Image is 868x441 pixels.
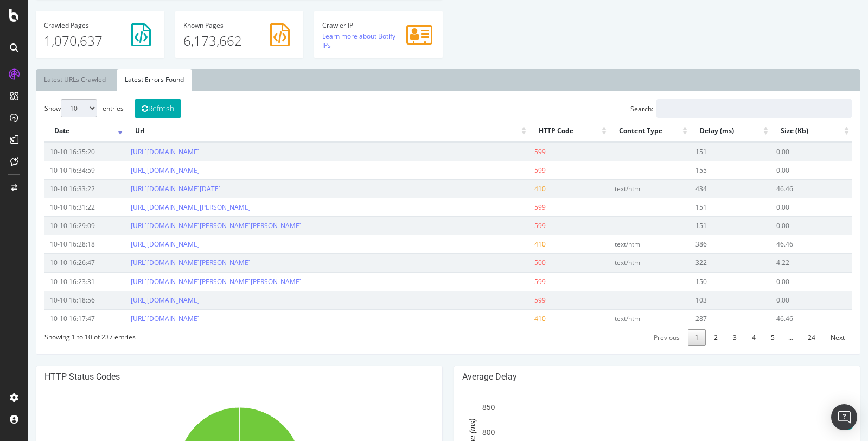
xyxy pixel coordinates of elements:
a: [URL][DOMAIN_NAME] [103,166,171,175]
p: 6,173,662 [155,31,267,50]
a: [URL][DOMAIN_NAME] [103,240,171,249]
td: 10-10 16:17:47 [16,309,97,327]
td: text/html [581,253,662,272]
span: 599 [506,203,518,212]
span: 410 [506,240,518,249]
input: Search: [628,99,824,118]
a: [URL][DOMAIN_NAME] [103,147,171,156]
td: 322 [662,253,743,272]
a: Latest Errors Found [88,69,164,91]
td: 0.00 [743,216,824,235]
a: [URL][DOMAIN_NAME] [103,295,171,305]
th: Url: activate to sort column ascending [97,121,501,142]
td: 10-10 16:34:59 [16,161,97,179]
td: 150 [662,272,743,291]
td: 0.00 [743,142,824,161]
h4: HTTP Status Codes [16,371,406,382]
a: 4 [717,329,735,346]
td: text/html [581,179,662,198]
a: [URL][DOMAIN_NAME][PERSON_NAME] [103,203,222,212]
a: Learn more about Botify IPs [294,31,367,50]
td: 10-10 16:26:47 [16,253,97,272]
text: 850 [454,404,467,412]
td: 4.22 [743,253,824,272]
td: 46.46 [743,235,824,253]
a: [URL][DOMAIN_NAME] [103,314,171,323]
td: 46.46 [743,309,824,327]
span: 599 [506,166,518,175]
p: 1,070,637 [16,31,128,50]
td: 434 [662,179,743,198]
span: 410 [506,184,518,193]
td: 103 [662,291,743,309]
td: 0.00 [743,272,824,291]
a: 24 [773,329,794,346]
a: 2 [679,329,697,346]
th: Delay (ms): activate to sort column ascending [662,121,743,142]
td: 10-10 16:29:09 [16,216,97,235]
td: 10-10 16:18:56 [16,291,97,309]
td: 0.00 [743,291,824,309]
td: text/html [581,309,662,327]
td: 10-10 16:28:18 [16,235,97,253]
a: Latest URLs Crawled [8,69,86,91]
td: 10-10 16:35:20 [16,142,97,161]
a: Next [795,329,824,346]
td: 10-10 16:33:22 [16,179,97,198]
span: 599 [506,147,518,156]
a: Previous [618,329,659,346]
td: 151 [662,198,743,216]
a: 5 [736,329,754,346]
th: Size (Kb): activate to sort column ascending [743,121,824,142]
a: [URL][DOMAIN_NAME][PERSON_NAME][PERSON_NAME] [103,221,273,230]
h4: Crawler IP [294,22,406,29]
a: 3 [698,329,716,346]
td: 0.00 [743,161,824,179]
button: Refresh [106,99,153,118]
label: Show entries [16,99,95,117]
td: 151 [662,142,743,161]
td: text/html [581,235,662,253]
h4: Pages Crawled [16,22,128,29]
a: [URL][DOMAIN_NAME][DATE] [103,184,193,193]
text: 800 [454,428,467,437]
h4: Average Delay [434,371,824,382]
span: 599 [506,277,518,286]
td: 0.00 [743,198,824,216]
div: Open Intercom Messenger [831,404,857,430]
a: [URL][DOMAIN_NAME][PERSON_NAME][PERSON_NAME] [103,277,273,286]
a: 1 [660,329,678,346]
td: 151 [662,216,743,235]
td: 386 [662,235,743,253]
span: 500 [506,258,518,267]
td: 10-10 16:31:22 [16,198,97,216]
td: 155 [662,161,743,179]
span: 599 [506,295,518,305]
label: Search: [602,99,824,118]
th: Content Type: activate to sort column ascending [581,121,662,142]
span: … [754,333,771,342]
div: Showing 1 to 10 of 237 entries [16,327,107,342]
td: 10-10 16:23:31 [16,272,97,291]
h4: Pages Known [155,22,267,29]
th: Date: activate to sort column ascending [16,121,97,142]
span: 410 [506,314,518,323]
td: 46.46 [743,179,824,198]
select: Showentries [33,99,69,117]
td: 287 [662,309,743,327]
span: 599 [506,221,518,230]
th: HTTP Code: activate to sort column ascending [501,121,582,142]
a: [URL][DOMAIN_NAME][PERSON_NAME] [103,258,222,267]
